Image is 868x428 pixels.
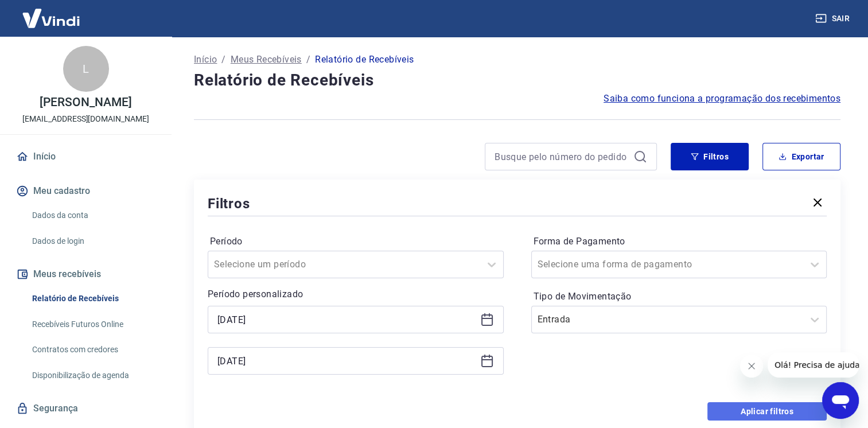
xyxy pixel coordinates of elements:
p: Relatório de Recebíveis [315,53,414,67]
iframe: Mensagem da empresa [768,352,859,378]
input: Data inicial [217,311,476,328]
a: Dados da conta [28,204,158,227]
button: Aplicar filtros [707,402,827,421]
input: Data final [217,352,476,369]
a: Disponibilização de agenda [28,364,158,387]
img: Vindi [14,1,88,36]
p: / [306,53,310,67]
a: Início [14,144,158,169]
label: Tipo de Movimentação [534,290,825,304]
label: Forma de Pagamento [534,235,825,248]
a: Contratos com credores [28,338,158,361]
a: Recebíveis Futuros Online [28,313,158,336]
input: Busque pelo número do pedido [495,148,629,165]
button: Exportar [762,143,840,170]
button: Meus recebíveis [14,262,158,287]
a: Saiba como funciona a programação dos recebimentos [604,92,840,106]
a: Segurança [14,396,158,421]
a: Dados de login [28,229,158,253]
a: Início [194,53,217,67]
div: L [63,46,109,92]
button: Meu cadastro [14,178,158,204]
iframe: Botão para abrir a janela de mensagens [822,382,859,419]
a: Relatório de Recebíveis [28,287,158,310]
p: Período personalizado [208,287,504,301]
p: [EMAIL_ADDRESS][DOMAIN_NAME] [22,113,149,125]
span: Olá! Precisa de ajuda? [7,8,96,17]
p: [PERSON_NAME] [40,96,131,108]
h5: Filtros [208,194,250,213]
button: Sair [813,8,854,29]
label: Período [210,235,501,248]
h4: Relatório de Recebíveis [194,69,840,92]
p: / [221,53,225,67]
iframe: Fechar mensagem [740,355,763,378]
a: Meus Recebíveis [231,53,302,67]
button: Filtros [671,143,749,170]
